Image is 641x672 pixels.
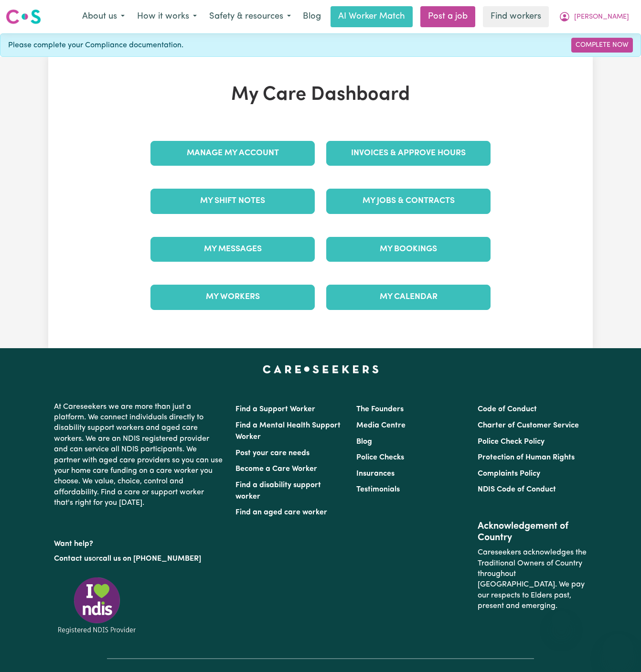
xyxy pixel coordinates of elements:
button: How it works [131,7,203,27]
span: [PERSON_NAME] [574,12,629,22]
a: Protection of Human Rights [478,454,575,461]
a: Contact us [54,555,92,563]
button: Safety & resources [203,7,297,27]
p: Careseekers acknowledges the Traditional Owners of Country throughout [GEOGRAPHIC_DATA]. We pay o... [478,544,587,615]
a: Complete Now [571,38,633,53]
a: Post your care needs [235,449,310,457]
a: My Jobs & Contracts [326,189,491,213]
a: AI Worker Match [331,6,413,27]
a: Testimonials [356,486,400,493]
p: Want help? [54,535,224,549]
a: Blog [297,6,327,27]
p: At Careseekers we are more than just a platform. We connect individuals directly to disability su... [54,398,224,512]
a: Charter of Customer Service [478,422,579,429]
button: My Account [553,7,635,27]
a: My Messages [150,237,315,262]
a: Find a Support Worker [235,405,315,413]
a: NDIS Code of Conduct [478,486,556,493]
a: call us on [PHONE_NUMBER] [99,555,201,563]
img: Careseekers logo [6,8,41,25]
a: Become a Care Worker [235,465,317,473]
a: Police Checks [356,454,404,461]
a: My Workers [150,285,315,309]
a: My Calendar [326,285,491,309]
span: Please complete your Compliance documentation. [8,40,183,51]
iframe: Close message [552,611,571,630]
a: Police Check Policy [478,438,545,446]
a: Media Centre [356,422,406,429]
a: Complaints Policy [478,470,540,478]
a: Find an aged care worker [235,509,327,516]
a: Careseekers logo [6,6,41,28]
a: Find a Mental Health Support Worker [235,422,341,441]
a: Post a job [420,6,475,27]
a: My Bookings [326,237,491,262]
a: Invoices & Approve Hours [326,141,491,166]
a: Find a disability support worker [235,481,321,501]
iframe: Button to launch messaging window [603,634,633,664]
h2: Acknowledgement of Country [478,521,587,544]
button: About us [76,7,131,27]
a: Insurances [356,470,395,478]
p: or [54,550,224,568]
a: Find workers [483,6,549,27]
a: Blog [356,438,372,446]
a: The Founders [356,405,404,413]
img: Registered NDIS provider [54,576,140,635]
a: Code of Conduct [478,405,537,413]
a: Careseekers home page [263,365,379,373]
a: My Shift Notes [150,189,315,213]
a: Manage My Account [150,141,315,166]
h1: My Care Dashboard [145,84,496,107]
